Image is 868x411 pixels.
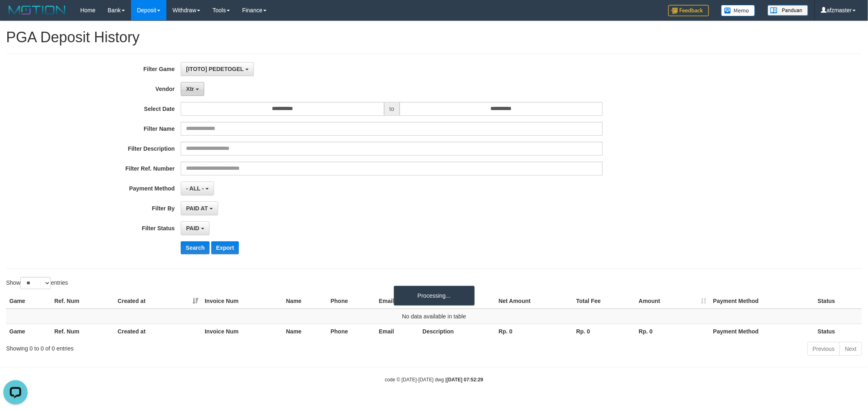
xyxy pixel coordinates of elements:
span: PAID AT [186,205,208,212]
div: Processing... [394,286,475,306]
th: Created at: activate to sort column ascending [114,294,201,309]
th: Total Fee [573,294,636,309]
button: Search [181,241,210,254]
th: Status [814,324,862,339]
a: Previous [807,342,840,356]
img: Button%20Memo.svg [721,5,755,16]
th: Payment Method [710,324,814,339]
button: PAID AT [181,201,218,215]
span: [ITOTO] PEDETOGEL [186,66,243,72]
th: Game [6,294,51,309]
a: Next [840,342,862,356]
th: Invoice Num [201,324,283,339]
label: Show entries [6,277,68,289]
th: Ref. Num [51,294,114,309]
th: Name [283,294,327,309]
th: Phone [327,324,376,339]
button: Xtr [181,82,204,96]
th: Amount: activate to sort column ascending [636,294,710,309]
small: code © [DATE]-[DATE] dwg | [385,377,483,383]
span: Xtr [186,86,194,92]
div: Showing 0 to 0 of 0 entries [6,341,356,353]
th: Ref. Num [51,324,114,339]
th: Game [6,324,51,339]
span: to [384,102,400,116]
th: Rp. 0 [495,324,573,339]
th: Status [814,294,862,309]
th: Rp. 0 [636,324,710,339]
th: Rp. 0 [573,324,636,339]
th: Name [283,324,327,339]
button: Export [211,241,239,254]
td: No data available in table [6,309,862,324]
th: Invoice Num [201,294,283,309]
th: Payment Method [710,294,814,309]
th: Phone [327,294,376,309]
th: Description [419,324,495,339]
button: [ITOTO] PEDETOGEL [181,62,254,76]
th: Email [376,324,419,339]
th: Email [376,294,419,309]
button: Open LiveChat chat widget [3,3,28,28]
button: - ALL - [181,182,214,195]
img: MOTION_logo.png [6,4,68,16]
strong: [DATE] 07:52:29 [446,377,483,383]
span: PAID [186,225,199,231]
img: panduan.png [767,5,808,16]
select: Showentries [20,277,51,289]
button: PAID [181,221,209,235]
span: - ALL - [186,185,204,192]
th: Net Amount [495,294,573,309]
img: Feedback.jpg [668,5,709,16]
h1: PGA Deposit History [6,29,862,45]
th: Created at [114,324,201,339]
